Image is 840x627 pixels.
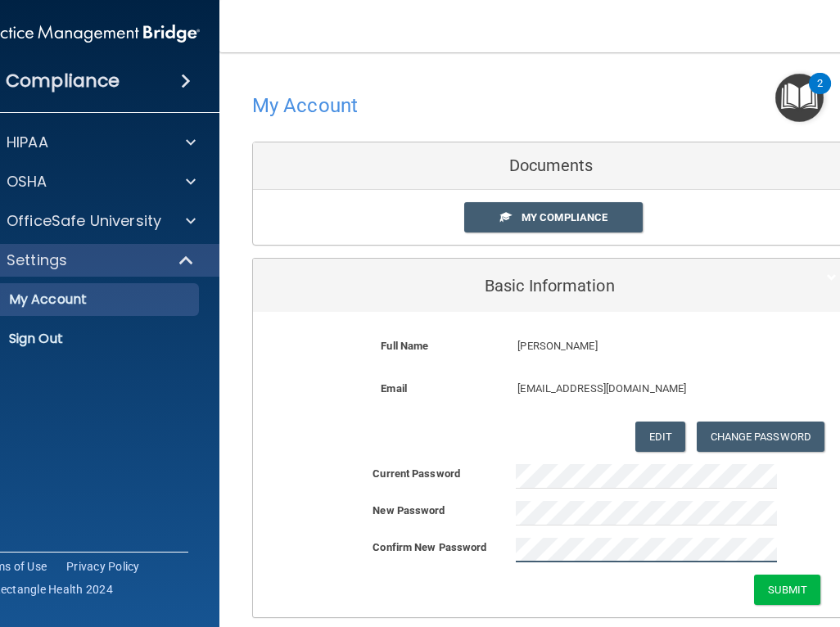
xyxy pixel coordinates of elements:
h4: My Account [252,95,358,116]
button: Submit [754,575,820,605]
p: [PERSON_NAME] [517,336,766,356]
a: Basic Information [265,267,837,304]
h4: Compliance [6,70,120,92]
h5: Basic Information [265,277,787,295]
button: Edit [635,422,685,452]
b: Email [381,382,407,395]
div: 2 [817,83,823,105]
b: New Password [373,504,445,516]
b: Full Name [381,340,428,352]
p: OfficeSafe University [7,211,161,231]
a: Privacy Policy [66,558,140,575]
button: Open Resource Center, 2 new notifications [775,74,824,122]
p: [EMAIL_ADDRESS][DOMAIN_NAME] [517,379,766,399]
p: Settings [7,250,67,270]
b: Confirm New Password [373,541,486,553]
p: HIPAA [7,133,48,152]
b: Current Password [373,467,460,480]
iframe: Drift Widget Chat Controller [557,511,820,576]
p: OSHA [7,172,47,192]
button: Change Password [697,422,825,452]
span: My Compliance [522,211,607,223]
